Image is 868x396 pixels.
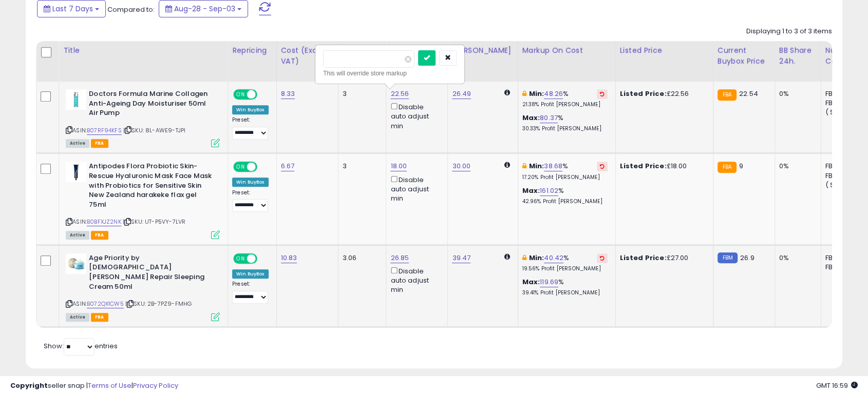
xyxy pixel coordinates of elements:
[452,45,513,56] div: [PERSON_NAME]
[522,198,608,205] p: 42.96% Profit [PERSON_NAME]
[234,163,247,171] span: ON
[452,161,470,171] a: 30.00
[66,89,86,110] img: 314VwZTxpuL._SL40_.jpg
[343,253,379,263] div: 3.06
[232,269,269,279] div: Win BuyBox
[529,253,544,263] b: Min:
[52,4,93,14] span: Last 7 Days
[256,254,272,263] span: OFF
[739,89,758,98] span: 22.54
[89,253,214,294] b: Age Priority by [DEMOGRAPHIC_DATA][PERSON_NAME] Repair Sleeping Cream 50ml
[87,217,121,226] a: B0BFXJZ2NK
[718,252,738,263] small: FBM
[522,174,608,181] p: 17.20% Profit [PERSON_NAME]
[522,113,608,132] div: %
[232,105,269,114] div: Win BuyBox
[87,300,124,308] a: B072QX1CW5
[825,45,863,67] div: Num of Comp.
[343,89,379,98] div: 3
[544,89,563,99] a: 48.26
[232,116,269,140] div: Preset:
[825,263,859,272] div: FBM: 3
[63,45,223,56] div: Title
[256,90,272,99] span: OFF
[740,253,754,263] span: 26.9
[232,281,269,304] div: Preset:
[522,89,608,108] div: %
[232,45,272,56] div: Repricing
[779,89,813,98] div: 0%
[89,162,214,212] b: Antipodes Flora Probiotic Skin-Rescue Hyaluronic Mask Face Mask with Probiotics for Sensitive Ski...
[66,162,86,182] img: 21-j+SEVI-L._SL40_.jpg
[522,265,608,272] p: 19.56% Profit [PERSON_NAME]
[125,300,192,308] span: | SKU: 2B-7PZ9-FMHG
[522,277,540,287] b: Max:
[620,89,705,98] div: £22.56
[123,217,185,226] span: | SKU: UT-P5VY-7LVR
[718,162,737,173] small: FBA
[281,161,295,171] a: 6.67
[87,126,122,135] a: B07RF94KFS
[66,231,89,240] span: All listings currently available for purchase on Amazon
[825,171,859,181] div: FBM: 2
[232,177,269,187] div: Win BuyBox
[343,162,379,171] div: 3
[540,113,558,123] a: 80.37
[234,254,247,263] span: ON
[522,101,608,108] p: 21.38% Profit [PERSON_NAME]
[91,231,108,240] span: FBA
[10,381,178,391] div: seller snap | |
[779,162,813,171] div: 0%
[234,90,247,99] span: ON
[174,4,235,14] span: Aug-28 - Sep-03
[66,253,220,320] div: ASIN:
[390,174,440,204] div: Disable auto adjust min
[540,277,558,287] a: 119.69
[522,162,608,181] div: %
[281,45,334,67] div: Cost (Exc. VAT)
[522,289,608,296] p: 39.41% Profit [PERSON_NAME]
[522,186,540,195] b: Max:
[44,341,118,351] span: Show: entries
[281,89,295,99] a: 8.33
[620,45,709,56] div: Listed Price
[89,89,214,121] b: Doctors Formula Marine Collagen Anti-Ageing Day Moisturiser 50ml Air Pump
[522,45,611,56] div: Markup on Cost
[825,98,859,108] div: FBM: 2
[620,161,667,171] b: Listed Price:
[620,162,705,171] div: £18.00
[779,45,817,67] div: BB Share 24h.
[232,189,269,212] div: Preset:
[518,41,615,82] th: The percentage added to the cost of goods (COGS) that forms the calculator for Min & Max prices.
[544,253,563,263] a: 40.42
[88,381,131,390] a: Terms of Use
[323,68,457,78] div: This will override store markup
[825,181,859,190] div: ( SFP: 1 )
[825,162,859,171] div: FBA: 17
[390,101,440,131] div: Disable auto adjust min
[816,381,858,390] span: 2025-09-11 16:59 GMT
[66,253,86,274] img: 31qHXQLltZL._SL40_.jpg
[256,163,272,171] span: OFF
[66,313,89,322] span: All listings currently available for purchase on Amazon
[825,89,859,98] div: FBA: 5
[718,45,770,67] div: Current Buybox Price
[544,161,562,171] a: 38.68
[91,313,108,322] span: FBA
[390,265,440,295] div: Disable auto adjust min
[522,113,540,123] b: Max:
[66,139,89,148] span: All listings currently available for purchase on Amazon
[522,254,526,261] i: This overrides the store level min markup for this listing
[522,278,608,296] div: %
[825,253,859,263] div: FBA: 2
[529,89,544,98] b: Min:
[746,27,832,36] div: Displaying 1 to 3 of 3 items
[452,253,470,263] a: 39.47
[620,89,667,98] b: Listed Price:
[66,89,220,146] div: ASIN:
[123,126,185,134] span: | SKU: 8L-AWE9-TJPI
[522,186,608,205] div: %
[390,253,409,263] a: 26.85
[281,253,297,263] a: 10.83
[718,89,737,101] small: FBA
